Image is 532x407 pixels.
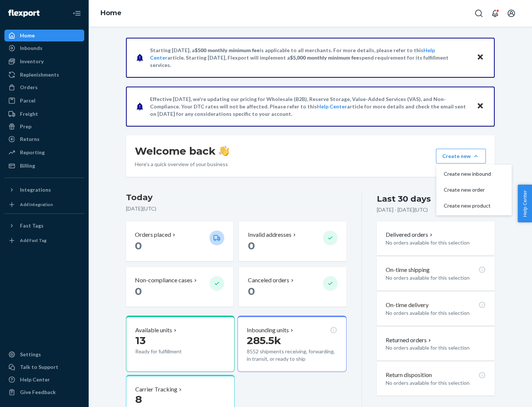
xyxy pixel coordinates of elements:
[20,201,53,208] div: Add Integration
[8,10,40,17] img: Flexport logo
[248,285,255,297] span: 0
[239,222,346,261] button: Invalid addresses 0
[444,171,491,176] span: Create new inbound
[386,301,429,309] p: On-time delivery
[95,3,127,24] ol: breadcrumbs
[135,144,229,158] h1: Welcome back
[20,135,40,143] div: Returns
[135,239,142,252] span: 0
[20,237,47,243] div: Add Fast Tag
[20,71,59,78] div: Replenishments
[20,162,35,169] div: Billing
[386,344,486,351] p: No orders available for this selection
[4,184,84,196] button: Integrations
[247,348,337,363] p: 8552 shipments receiving, forwarding, in transit, or ready to ship
[20,58,44,65] div: Inventory
[386,309,486,317] p: No orders available for this selection
[219,146,229,156] img: hand-wave emoji
[248,276,289,285] p: Canceled orders
[4,374,84,386] a: Help Center
[20,222,44,229] div: Fast Tags
[4,108,84,120] a: Freight
[20,110,38,118] div: Freight
[444,187,491,192] span: Create new order
[488,6,502,21] button: Open notifications
[438,182,510,198] button: Create new order
[135,276,192,285] p: Non-compliance cases
[135,161,229,168] p: Here’s a quick overview of your business
[4,133,84,145] a: Returns
[20,351,41,358] div: Settings
[239,267,346,307] button: Canceled orders 0
[135,348,204,355] p: Ready for fulfillment
[135,231,171,239] p: Orders placed
[4,121,84,132] a: Prep
[20,32,35,39] div: Home
[135,393,142,406] span: 8
[4,235,84,246] a: Add Fast Tag
[386,274,486,282] p: No orders available for this selection
[20,84,38,91] div: Orders
[317,103,347,110] a: Help Center
[471,6,486,21] button: Open Search Box
[475,52,485,63] button: Close
[20,44,42,52] div: Inbounds
[248,239,255,252] span: 0
[126,267,233,307] button: Non-compliance cases 0
[386,336,433,344] button: Returned orders
[4,386,84,398] button: Give Feedback
[100,9,122,17] a: Home
[135,326,172,334] p: Available units
[475,101,485,112] button: Close
[135,285,142,297] span: 0
[20,376,50,383] div: Help Center
[126,222,233,261] button: Orders placed 0
[504,6,519,21] button: Open account menu
[377,206,428,213] p: [DATE] - [DATE] ( UTC )
[238,316,346,372] button: Inbounding units285.5k8552 shipments receiving, forwarding, in transit, or ready to ship
[20,363,58,371] div: Talk to Support
[4,220,84,232] button: Fast Tags
[4,361,84,373] a: Talk to Support
[444,203,491,208] span: Create new product
[126,205,347,212] p: [DATE] ( UTC )
[4,199,84,211] a: Add Integration
[386,371,432,379] p: Return disposition
[386,266,430,274] p: On-time shipping
[248,231,291,239] p: Invalid addresses
[69,6,84,21] button: Close Navigation
[290,54,359,61] span: $5,000 monthly minimum fee
[386,239,486,246] p: No orders available for this selection
[4,349,84,360] a: Settings
[386,231,434,239] button: Delivered orders
[150,95,470,118] p: Effective [DATE], we're updating our pricing for Wholesale (B2B), Reserve Storage, Value-Added Se...
[377,193,431,205] div: Last 30 days
[126,316,235,372] button: Available units13Ready for fulfillment
[135,334,146,347] span: 13
[518,185,532,222] button: Help Center
[4,147,84,158] a: Reporting
[438,198,510,214] button: Create new product
[4,95,84,107] a: Parcel
[20,123,31,130] div: Prep
[20,186,51,194] div: Integrations
[4,42,84,54] a: Inbounds
[150,47,470,69] p: Starting [DATE], a is applicable to all merchants. For more details, please refer to this article...
[247,326,289,334] p: Inbounding units
[4,160,84,172] a: Billing
[20,388,56,396] div: Give Feedback
[135,385,177,394] p: Carrier Tracking
[126,192,347,203] h3: Today
[4,81,84,93] a: Orders
[247,334,281,347] span: 285.5k
[436,149,486,164] button: Create newCreate new inboundCreate new orderCreate new product
[4,30,84,41] a: Home
[20,149,45,156] div: Reporting
[195,47,260,53] span: $500 monthly minimum fee
[438,166,510,182] button: Create new inbound
[386,379,486,387] p: No orders available for this selection
[4,55,84,67] a: Inventory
